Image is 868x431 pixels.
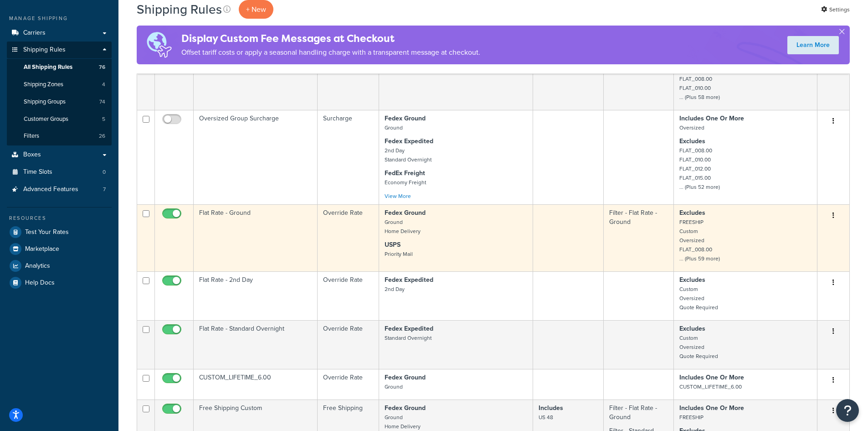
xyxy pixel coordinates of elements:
[539,403,563,413] strong: Includes
[25,279,55,287] span: Help Docs
[25,245,59,253] span: Marketplace
[679,373,744,382] strong: Includes One Or More
[604,43,674,110] td: Filter - Standard Free Shipping
[679,146,720,191] small: FLAT_008.00 FLAT_010.00 FLAT_012.00 FLAT_015.00 ... (Plus 52 more)
[7,275,112,291] a: Help Docs
[7,15,112,22] div: Manage Shipping
[137,0,222,18] h1: Shipping Rules
[103,186,106,193] span: 7
[7,164,112,181] li: Time Slots
[24,115,68,123] span: Customer Groups
[7,164,112,181] a: Time Slots 0
[24,98,66,106] span: Shipping Groups
[24,63,72,71] span: All Shipping Rules
[7,258,112,274] a: Analytics
[7,93,112,110] a: Shipping Groups 74
[137,26,181,64] img: duties-banner-06bc72dcb5fe05cb3f9472aba00be2ae8eb53ab6f0d8bb03d382ba314ac3c341.png
[679,324,705,333] strong: Excludes
[23,151,41,159] span: Boxes
[181,31,480,46] h4: Display Custom Fee Messages at Checkout
[7,25,112,42] a: Carriers
[23,29,46,37] span: Carriers
[318,43,379,110] td: Free Shipping
[679,57,742,101] small: Oversized CUSTOM_LIFETIME_6.00 FLAT_008.00 FLAT_010.00 ... (Plus 58 more)
[7,224,112,240] a: Test Your Rates
[7,146,112,163] a: Boxes
[679,114,744,123] strong: Includes One Or More
[7,76,112,93] li: Shipping Zones
[99,132,105,140] span: 26
[679,136,705,146] strong: Excludes
[385,136,433,146] strong: Fedex Expedited
[7,42,112,58] a: Shipping Rules
[24,81,63,88] span: Shipping Zones
[318,320,379,369] td: Override Rate
[102,81,105,88] span: 4
[181,46,480,59] p: Offset tariff costs or apply a seasonal handling charge with a transparent message at checkout.
[7,59,112,76] a: All Shipping Rules 76
[25,228,69,236] span: Test Your Rates
[836,399,859,422] button: Open Resource Center
[7,128,112,145] a: Filters 26
[194,204,318,271] td: Flat Rate - Ground
[679,275,705,285] strong: Excludes
[385,275,433,285] strong: Fedex Expedited
[679,208,705,218] strong: Excludes
[385,285,405,293] small: 2nd Day
[787,36,839,54] a: Learn More
[7,181,112,198] a: Advanced Features 7
[25,262,50,270] span: Analytics
[679,285,718,312] small: Custom Oversized Quote Required
[385,178,426,187] small: Economy Freight
[679,218,720,263] small: FREESHIP Custom Oversized FLAT_008.00 ... (Plus 59 more)
[679,383,742,391] small: CUSTOM_LIFETIME_6.00
[23,168,52,176] span: Time Slots
[385,208,426,218] strong: Fedex Ground
[679,124,704,132] small: Oversized
[385,146,431,164] small: 2nd Day Standard Overnight
[23,186,78,193] span: Advanced Features
[539,413,553,421] small: US 48
[385,373,426,382] strong: Fedex Ground
[679,334,718,360] small: Custom Oversized Quote Required
[7,214,112,222] div: Resources
[194,320,318,369] td: Flat Rate - Standard Overnight
[102,115,105,123] span: 5
[7,181,112,198] li: Advanced Features
[604,204,674,271] td: Filter - Flat Rate - Ground
[24,132,39,140] span: Filters
[103,168,106,176] span: 0
[679,413,704,421] small: FREESHIP
[99,63,105,71] span: 76
[7,42,112,145] li: Shipping Rules
[385,168,425,178] strong: FedEx Freight
[23,46,66,54] span: Shipping Rules
[7,76,112,93] a: Shipping Zones 4
[821,3,850,16] a: Settings
[7,241,112,257] li: Marketplace
[318,369,379,400] td: Override Rate
[318,110,379,204] td: Surcharge
[318,271,379,320] td: Override Rate
[385,218,421,235] small: Ground Home Delivery
[7,111,112,128] li: Customer Groups
[385,324,433,333] strong: Fedex Expedited
[7,128,112,145] li: Filters
[318,204,379,271] td: Override Rate
[194,43,318,110] td: Standard Free Shipping
[679,403,744,413] strong: Includes One Or More
[385,403,426,413] strong: Fedex Ground
[7,111,112,128] a: Customer Groups 5
[385,250,413,258] small: Priority Mail
[385,334,431,342] small: Standard Overnight
[7,93,112,110] li: Shipping Groups
[385,124,403,132] small: Ground
[194,110,318,204] td: Oversized Group Surcharge
[385,240,401,249] strong: USPS
[385,192,411,200] a: View More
